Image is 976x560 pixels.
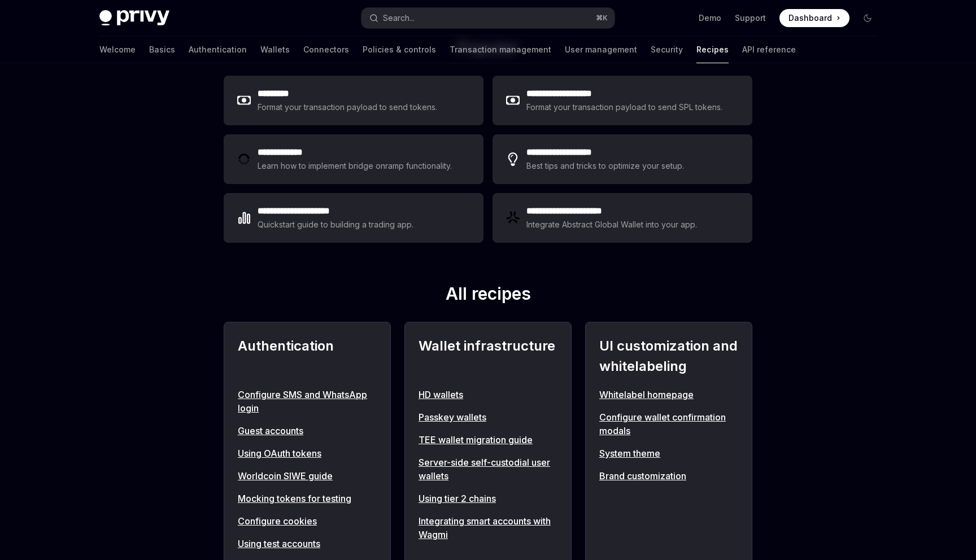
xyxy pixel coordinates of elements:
a: Policies & controls [363,36,436,63]
a: API reference [742,36,796,63]
a: Mocking tokens for testing [238,492,377,505]
a: Using OAuth tokens [238,447,377,460]
div: Integrate Abstract Global Wallet into your app. [526,218,698,231]
a: Basics [149,36,175,63]
a: **** **** ***Learn how to implement bridge onramp functionality. [224,134,483,184]
div: Format your transaction payload to send tokens. [258,100,438,114]
a: **** ****Format your transaction payload to send tokens. [224,76,483,125]
a: Server-side self-custodial user wallets [419,456,557,483]
a: Recipes [696,36,729,63]
span: Dashboard [788,12,832,24]
a: Configure SMS and WhatsApp login [238,388,377,415]
a: Welcome [99,36,136,63]
div: Best tips and tricks to optimize your setup. [526,159,686,173]
div: Quickstart guide to building a trading app. [258,218,414,231]
a: Configure cookies [238,514,377,528]
a: Transaction management [450,36,551,63]
a: Demo [699,12,721,24]
h2: UI customization and whitelabeling [599,336,738,377]
a: TEE wallet migration guide [419,433,557,447]
a: Support [735,12,766,24]
button: Toggle dark mode [859,9,877,27]
img: dark logo [99,10,169,26]
a: Connectors [303,36,349,63]
span: ⌘ K [596,14,608,23]
h2: Authentication [238,336,377,377]
a: HD wallets [419,388,557,401]
h2: Wallet infrastructure [419,336,557,377]
div: Format your transaction payload to send SPL tokens. [526,100,724,114]
a: Security [651,36,683,63]
a: Configure wallet confirmation modals [599,410,738,438]
a: Passkey wallets [419,410,557,424]
a: System theme [599,447,738,460]
h2: All recipes [224,283,752,308]
a: Using tier 2 chains [419,492,557,505]
a: Dashboard [779,9,849,27]
a: Worldcoin SIWE guide [238,469,377,483]
a: Brand customization [599,469,738,483]
a: Whitelabel homepage [599,388,738,401]
a: Guest accounts [238,424,377,438]
a: Wallets [260,36,290,63]
div: Search... [383,11,415,25]
div: Learn how to implement bridge onramp functionality. [258,159,455,173]
a: Authentication [189,36,247,63]
a: User management [565,36,637,63]
button: Search...⌘K [361,8,615,28]
a: Integrating smart accounts with Wagmi [419,514,557,541]
a: Using test accounts [238,537,377,550]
